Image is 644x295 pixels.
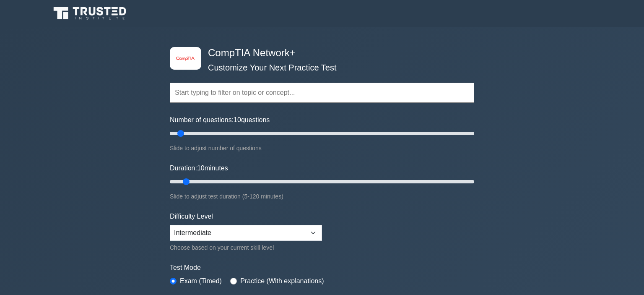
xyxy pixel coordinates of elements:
[180,276,222,286] label: Exam (Timed)
[170,243,322,253] div: Choose based on your current skill level
[170,143,474,153] div: Slide to adjust number of questions
[234,116,241,123] span: 10
[170,263,474,273] label: Test Mode
[170,83,474,103] input: Start typing to filter on topic or concept...
[170,115,270,125] label: Number of questions: questions
[197,164,205,172] span: 10
[170,163,228,173] label: Duration: minutes
[170,191,474,201] div: Slide to adjust test duration (5-120 minutes)
[170,211,213,222] label: Difficulty Level
[205,47,433,59] h4: CompTIA Network+
[240,276,324,286] label: Practice (With explanations)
